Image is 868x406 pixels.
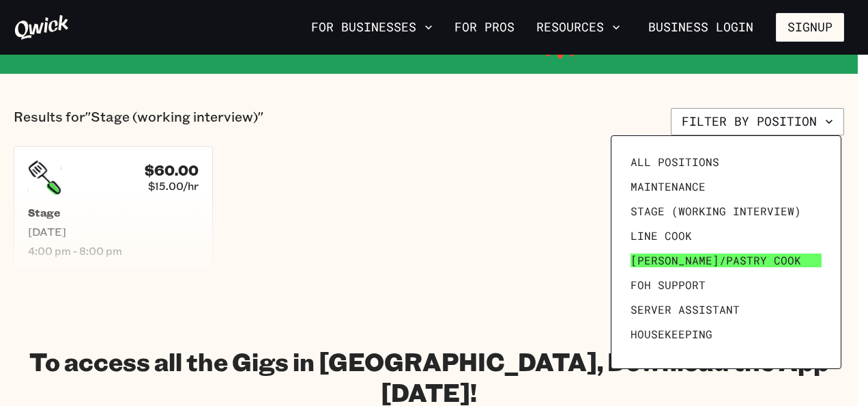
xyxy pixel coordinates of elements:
span: Server Assistant [631,303,740,316]
span: All Positions [631,155,719,169]
span: [PERSON_NAME]/Pastry Cook [631,254,801,267]
span: Stage (working interview) [631,204,801,218]
span: FOH Support [631,278,706,292]
ul: Filter by position [625,150,827,355]
span: Prep Cook [631,352,692,366]
span: Maintenance [631,180,706,193]
span: Line Cook [631,229,692,243]
span: Housekeeping [631,327,712,341]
